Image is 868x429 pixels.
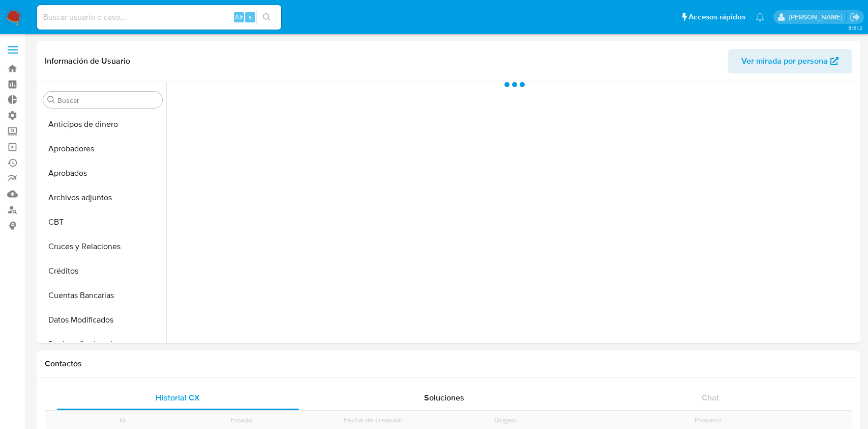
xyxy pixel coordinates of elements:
[39,137,166,161] button: Aprobadores
[424,392,464,404] span: Soluciones
[39,332,166,357] button: Devices Geolocation
[39,210,166,234] button: CBT
[39,234,166,259] button: Cruces y Relaciones
[45,359,852,369] h1: Contactos
[789,12,846,22] p: agustin.duran@mercadolibre.com
[741,49,828,73] span: Ver mirada por persona
[235,12,243,22] span: Alt
[728,49,852,73] button: Ver mirada por persona
[702,392,719,404] span: Chat
[57,96,158,105] input: Buscar
[37,11,281,24] input: Buscar usuario o caso...
[156,392,200,404] span: Historial CX
[689,12,745,22] span: Accesos rápidos
[850,12,860,22] a: Salir
[39,308,166,332] button: Datos Modificados
[249,12,252,22] span: s
[756,13,764,21] a: Notificaciones
[39,112,166,137] button: Anticipos de dinero
[256,10,277,24] button: search-icon
[45,56,130,66] h1: Información de Usuario
[39,259,166,283] button: Créditos
[39,283,166,308] button: Cuentas Bancarias
[47,96,55,104] button: Buscar
[39,185,166,210] button: Archivos adjuntos
[39,161,166,185] button: Aprobados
